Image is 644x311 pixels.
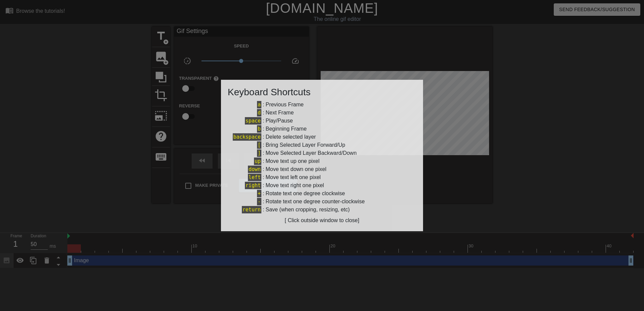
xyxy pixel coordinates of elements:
[257,190,261,197] span: +
[257,101,261,108] span: a
[265,198,364,206] div: Rotate text one degree counter-clockwise
[228,173,416,181] div: :
[265,206,350,214] div: Save (when cropping, resizing, etc)
[228,198,416,206] div: :
[245,117,261,125] span: space
[265,189,345,198] div: Rotate text one degree clockwise
[228,157,416,165] div: :
[265,157,319,165] div: Move text up one pixel
[257,109,261,116] span: d
[265,165,326,173] div: Move text down one pixel
[228,87,416,98] h3: Keyboard Shortcuts
[265,133,316,141] div: Delete selected layer
[265,149,356,157] div: Move Selected Layer Backward/Down
[233,133,261,141] span: backspace
[257,198,261,205] span: -
[265,101,303,109] div: Previous Frame
[228,141,416,149] div: :
[228,109,416,117] div: :
[245,182,261,189] span: right
[228,206,416,214] div: :
[228,216,416,224] div: [ Click outside window to close]
[228,101,416,109] div: :
[228,189,416,198] div: :
[265,141,345,149] div: Bring Selected Layer Forward/Up
[265,117,293,125] div: Play/Pause
[228,117,416,125] div: :
[265,173,321,181] div: Move text left one pixel
[228,133,416,141] div: :
[248,174,261,181] span: left
[265,125,307,133] div: Beginning Frame
[257,141,261,149] span: [
[248,166,261,173] span: down
[228,149,416,157] div: :
[242,206,261,213] span: return
[265,181,324,189] div: Move text right one pixel
[228,165,416,173] div: :
[257,125,261,133] span: b
[254,158,261,165] span: up
[228,181,416,189] div: :
[265,109,294,117] div: Next Frame
[228,125,416,133] div: :
[257,149,261,157] span: ]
